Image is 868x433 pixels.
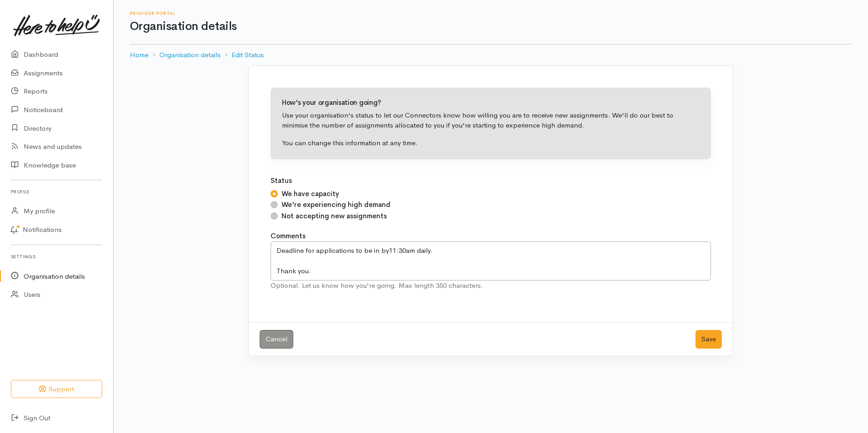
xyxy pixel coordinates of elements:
[281,211,387,221] label: Not accepting new assignments
[130,20,852,33] h1: Organisation details
[281,189,339,199] label: We have capacity
[695,330,722,349] button: Save
[282,138,700,148] p: You can change this information at any time.
[11,186,102,198] h6: Profile
[271,241,711,280] textarea: Deadline for applications to be in by11:30am daily. Thank you.
[271,280,711,291] div: Optional. Let us know how you're going. Max length 350 characters.
[11,251,102,263] h6: Settings
[281,200,390,210] label: We're experiencing high demand
[130,11,852,16] h6: Provider Portal
[260,330,293,349] a: Cancel
[130,50,148,60] a: Home
[271,176,292,186] label: Status
[130,44,852,66] nav: breadcrumb
[282,99,700,107] h4: How's your organisation going?
[282,110,700,131] p: Use your organisation's status to let our Connectors know how willing you are to receive new assi...
[271,231,306,241] label: Comments
[159,50,221,60] a: Organisation details
[11,380,102,399] button: Support
[232,50,264,60] a: Edit Status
